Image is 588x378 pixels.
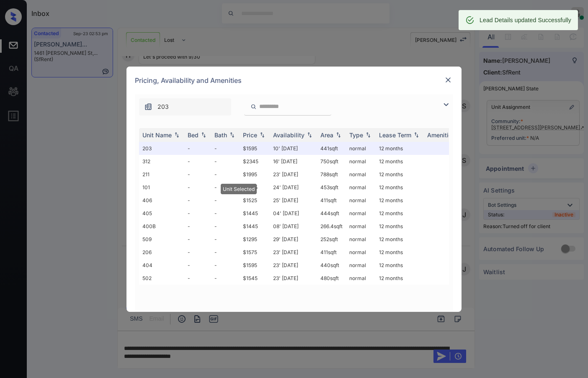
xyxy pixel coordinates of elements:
[126,67,462,94] div: Pricing, Availability and Amenities
[139,220,184,233] td: 400B
[184,272,211,285] td: -
[139,233,184,246] td: 509
[270,181,317,194] td: 24' [DATE]
[184,142,211,155] td: -
[184,181,211,194] td: -
[346,168,376,181] td: normal
[258,132,266,138] img: sorting
[305,132,314,138] img: sorting
[317,142,346,155] td: 441 sqft
[317,207,346,220] td: 444 sqft
[211,259,240,272] td: -
[364,132,372,138] img: sorting
[349,131,363,139] div: Type
[184,233,211,246] td: -
[441,100,451,110] img: icon-zuma
[346,220,376,233] td: normal
[346,194,376,207] td: normal
[240,259,270,272] td: $1595
[139,142,184,155] td: 203
[376,194,424,207] td: 12 months
[376,207,424,220] td: 12 months
[346,233,376,246] td: normal
[157,102,169,111] span: 203
[199,132,208,138] img: sorting
[273,131,304,139] div: Availability
[184,155,211,168] td: -
[211,272,240,285] td: -
[427,131,455,139] div: Amenities
[211,220,240,233] td: -
[270,259,317,272] td: 23' [DATE]
[317,194,346,207] td: 411 sqft
[317,220,346,233] td: 266.4 sqft
[240,142,270,155] td: $1595
[139,246,184,259] td: 206
[376,259,424,272] td: 12 months
[142,131,172,139] div: Unit Name
[184,259,211,272] td: -
[317,233,346,246] td: 252 sqft
[376,142,424,155] td: 12 months
[317,168,346,181] td: 788 sqft
[376,272,424,285] td: 12 months
[270,142,317,155] td: 10' [DATE]
[173,132,181,138] img: sorting
[228,132,236,138] img: sorting
[211,155,240,168] td: -
[346,155,376,168] td: normal
[188,131,199,139] div: Bed
[139,259,184,272] td: 404
[317,246,346,259] td: 411 sqft
[240,181,270,194] td: $1545
[270,246,317,259] td: 23' [DATE]
[270,168,317,181] td: 23' [DATE]
[243,131,257,139] div: Price
[240,246,270,259] td: $1575
[379,131,411,139] div: Lease Term
[270,207,317,220] td: 04' [DATE]
[144,103,152,111] img: icon-zuma
[214,131,227,139] div: Bath
[480,13,571,28] div: Lead Details updated Successfully
[317,155,346,168] td: 750 sqft
[270,233,317,246] td: 29' [DATE]
[346,142,376,155] td: normal
[240,168,270,181] td: $1995
[334,132,343,138] img: sorting
[412,132,420,138] img: sorting
[211,233,240,246] td: -
[270,272,317,285] td: 23' [DATE]
[184,207,211,220] td: -
[240,194,270,207] td: $1525
[211,142,240,155] td: -
[139,155,184,168] td: 312
[317,272,346,285] td: 480 sqft
[346,259,376,272] td: normal
[376,233,424,246] td: 12 months
[240,155,270,168] td: $2345
[346,207,376,220] td: normal
[376,155,424,168] td: 12 months
[240,233,270,246] td: $1295
[139,168,184,181] td: 211
[184,220,211,233] td: -
[240,207,270,220] td: $1445
[444,76,452,84] img: close
[240,220,270,233] td: $1445
[139,272,184,285] td: 502
[184,246,211,259] td: -
[184,168,211,181] td: -
[184,194,211,207] td: -
[270,220,317,233] td: 08' [DATE]
[346,246,376,259] td: normal
[376,181,424,194] td: 12 months
[346,272,376,285] td: normal
[211,168,240,181] td: -
[250,103,257,111] img: icon-zuma
[139,181,184,194] td: 101
[376,168,424,181] td: 12 months
[240,272,270,285] td: $1545
[139,194,184,207] td: 406
[346,181,376,194] td: normal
